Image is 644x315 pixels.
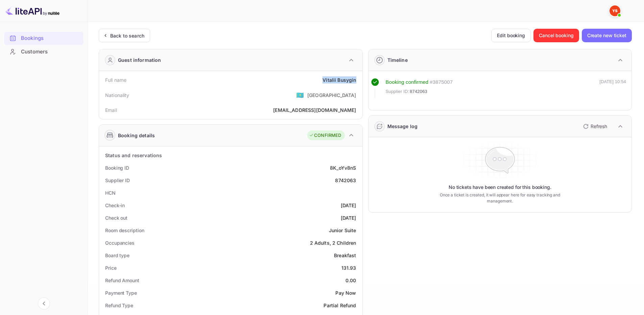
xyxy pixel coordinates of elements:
[105,189,116,196] div: HCN
[105,164,129,171] div: Booking ID
[105,302,133,309] div: Refund Type
[118,132,155,139] div: Booking details
[21,48,80,56] div: Customers
[105,277,139,284] div: Refund Amount
[118,56,161,64] div: Guest information
[449,184,551,191] p: No tickets have been created for this booking.
[341,214,356,221] div: [DATE]
[105,152,162,159] div: Status and reservations
[341,202,356,209] div: [DATE]
[38,297,50,310] button: Collapse navigation
[105,264,117,271] div: Price
[323,76,356,83] div: Vitalii Busygin
[610,5,620,16] img: Yandex Support
[105,239,135,246] div: Occupancies
[310,239,356,246] div: 2 Adults, 2 Children
[4,32,84,45] div: Bookings
[582,29,632,42] button: Create new ticket
[533,29,579,42] button: Cancel booking
[105,76,126,83] div: Full name
[309,132,341,139] div: CONFIRMED
[296,89,304,101] span: United States
[4,32,84,44] a: Bookings
[273,106,356,114] div: [EMAIL_ADDRESS][DOMAIN_NAME]
[330,164,356,171] div: 8K_oYv8nS
[491,29,531,42] button: Edit booking
[110,32,144,39] div: Back to search
[386,88,409,95] span: Supplier ID:
[341,264,356,271] div: 131.93
[599,78,626,98] div: [DATE] 10:54
[4,45,84,58] a: Customers
[105,106,117,114] div: Email
[105,214,127,221] div: Check out
[4,45,84,58] div: Customers
[307,92,356,99] div: [GEOGRAPHIC_DATA]
[21,34,80,42] div: Bookings
[329,227,356,234] div: Junior Suite
[324,302,356,309] div: Partial Refund
[105,92,129,99] div: Nationality
[105,202,125,209] div: Check-in
[345,277,356,284] div: 0.00
[105,252,129,259] div: Board type
[335,289,356,296] div: Pay Now
[334,252,356,259] div: Breakfast
[5,5,59,16] img: LiteAPI logo
[430,78,453,86] div: # 3875007
[591,123,607,130] p: Refresh
[579,121,610,132] button: Refresh
[105,227,144,234] div: Room description
[410,88,427,95] span: 8742063
[387,56,408,64] div: Timeline
[429,192,571,204] p: Once a ticket is created, it will appear here for easy tracking and management.
[335,177,356,184] div: 8742063
[105,289,137,296] div: Payment Type
[387,123,418,130] div: Message log
[386,78,429,86] div: Booking confirmed
[105,177,130,184] div: Supplier ID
